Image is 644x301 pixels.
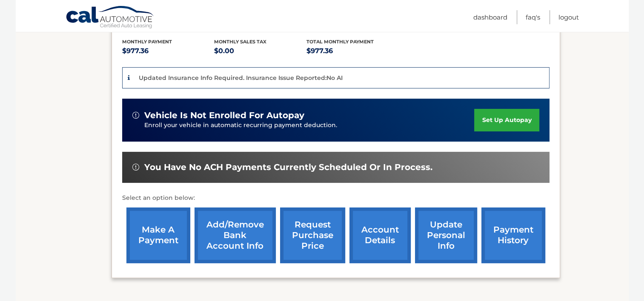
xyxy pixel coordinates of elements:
[415,207,477,263] a: update personal info
[481,207,545,263] a: payment history
[139,74,343,82] p: Updated Insurance Info Required. Insurance Issue Reported:No AI
[132,112,139,119] img: alert-white.svg
[306,45,399,57] p: $977.36
[122,45,215,57] p: $977.36
[558,10,579,24] a: Logout
[214,45,306,57] p: $0.00
[214,39,266,45] span: Monthly sales Tax
[66,6,155,30] a: Cal Automotive
[280,207,345,263] a: request purchase price
[132,164,139,170] img: alert-white.svg
[306,39,374,45] span: Total Monthly Payment
[349,207,411,263] a: account details
[126,207,190,263] a: make a payment
[144,121,475,130] p: Enroll your vehicle in automatic recurring payment deduction.
[122,193,550,203] p: Select an option below:
[474,109,539,131] a: set up autopay
[526,10,540,24] a: FAQ's
[195,207,276,263] a: Add/Remove bank account info
[122,39,172,45] span: Monthly Payment
[144,110,304,121] span: vehicle is not enrolled for autopay
[473,10,507,24] a: Dashboard
[144,162,432,173] span: You have no ACH payments currently scheduled or in process.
